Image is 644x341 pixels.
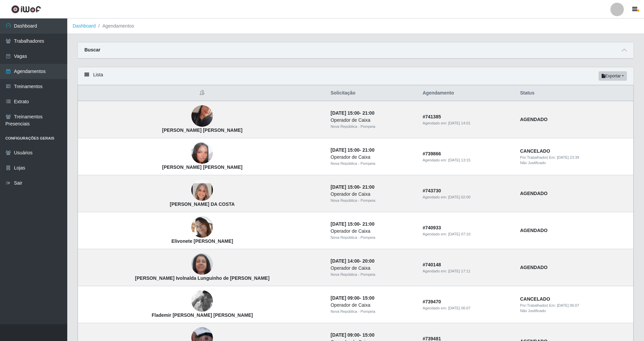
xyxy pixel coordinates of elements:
[331,191,415,198] div: Operador de Caixa
[67,18,644,34] nav: breadcrumb
[11,5,41,13] img: CoreUI Logo
[423,157,512,163] div: Agendado em:
[448,195,470,199] time: [DATE] 02:00
[448,232,470,236] time: [DATE] 07:10
[363,295,375,301] time: 15:00
[520,303,629,308] div: | Em:
[191,175,213,206] img: SIDNEYA REJANE VIANA DA COSTA
[96,23,134,30] li: Agendamentos
[191,142,213,164] img: Maria Cristina da Silva Freire
[557,155,579,159] time: [DATE] 23:39
[423,231,512,237] div: Agendado em:
[331,228,415,235] div: Operador de Caixa
[331,147,374,153] strong: -
[363,147,375,153] time: 21:00
[363,110,375,116] time: 21:00
[363,184,375,190] time: 21:00
[423,120,512,126] div: Agendado em:
[331,235,415,240] div: Nova República - Pompeia
[423,194,512,200] div: Agendado em:
[191,282,213,320] img: Flademir Vitor Gonzaga da Silva
[331,110,374,116] strong: -
[331,332,374,338] strong: -
[331,198,415,203] div: Nova República - Pompeia
[331,221,359,227] time: [DATE] 15:00
[520,265,547,270] strong: AGENDADO
[423,299,441,304] strong: # 739470
[331,295,359,301] time: [DATE] 09:00
[327,85,419,101] th: Solicitação
[84,47,100,52] strong: Buscar
[520,148,550,154] strong: CANCELADO
[423,151,441,156] strong: # 739866
[423,188,441,193] strong: # 743730
[520,308,629,314] div: Não Justificado
[423,268,512,274] div: Agendado em:
[557,303,579,307] time: [DATE] 06:07
[331,272,415,277] div: Nova República - Pompeia
[78,67,634,85] div: Lista
[331,110,359,116] time: [DATE] 15:00
[520,160,629,166] div: Não Justificado
[520,296,550,302] strong: CANCELADO
[331,295,374,301] strong: -
[363,332,375,338] time: 15:00
[170,201,235,207] strong: [PERSON_NAME] DA COSTA
[135,275,270,281] strong: [PERSON_NAME] Ivolnalda Lunguinho de [PERSON_NAME]
[423,225,441,230] strong: # 740933
[331,147,359,153] time: [DATE] 15:00
[423,262,441,267] strong: # 740148
[331,184,359,190] time: [DATE] 15:00
[520,155,547,159] span: Por: Trabalhador
[331,302,415,309] div: Operador de Caixa
[331,332,359,338] time: [DATE] 09:00
[331,161,415,166] div: Nova República - Pompeia
[520,117,547,122] strong: AGENDADO
[448,306,470,310] time: [DATE] 06:07
[331,309,415,314] div: Nova República - Pompeia
[191,216,213,238] img: Elivonete Bezerra Constancio
[73,23,96,29] a: Dashboard
[448,269,470,273] time: [DATE] 17:11
[363,221,375,227] time: 21:00
[152,312,253,318] strong: Flademir [PERSON_NAME] [PERSON_NAME]
[423,114,441,119] strong: # 741385
[162,127,242,133] strong: [PERSON_NAME] [PERSON_NAME]
[516,85,633,101] th: Status
[419,85,516,101] th: Agendamento
[599,71,627,81] button: Exportar
[331,124,415,129] div: Nova República - Pompeia
[331,184,374,190] strong: -
[520,155,629,160] div: | Em:
[448,121,470,125] time: [DATE] 14:01
[331,221,374,227] strong: -
[423,305,512,311] div: Agendado em:
[331,258,374,264] strong: -
[520,191,547,196] strong: AGENDADO
[520,303,547,307] span: Por: Trabalhador
[448,158,470,162] time: [DATE] 13:15
[331,154,415,161] div: Operador de Caixa
[363,258,375,264] time: 20:00
[331,265,415,272] div: Operador de Caixa
[162,164,242,170] strong: [PERSON_NAME] [PERSON_NAME]
[172,238,233,244] strong: Elivonete [PERSON_NAME]
[520,228,547,233] strong: AGENDADO
[191,250,213,278] img: Maria Ivolnalda Lunguinho de Medeiros Galdino
[331,117,415,124] div: Operador de Caixa
[191,97,213,136] img: Maria Letícia Soares da Silva
[331,258,359,264] time: [DATE] 14:00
